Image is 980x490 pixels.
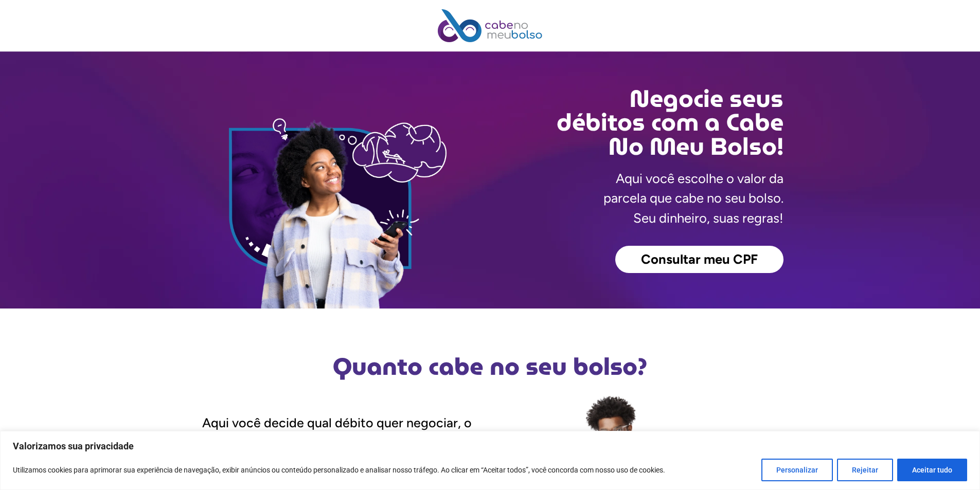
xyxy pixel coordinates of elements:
img: Cabe no Meu Bolso [438,9,543,42]
p: Valorizamos sua privacidade [13,440,967,452]
p: Aqui você decide qual débito quer negociar, o valor da parcela que cabe no seu bolso e a melhor d... [202,413,490,471]
span: Consultar meu CPF [641,253,758,266]
h2: Quanto cabe no seu bolso? [197,355,783,378]
h2: Negocie seus débitos com a Cabe No Meu Bolso! [490,87,783,158]
button: Rejeitar [837,459,893,481]
p: Aqui você escolhe o valor da parcela que cabe no seu bolso. Seu dinheiro, suas regras! [603,169,783,228]
button: Aceitar tudo [897,459,967,481]
button: Personalizar [761,459,833,481]
a: Consultar meu CPF [615,246,783,274]
p: Utilizamos cookies para aprimorar sua experiência de navegação, exibir anúncios ou conteúdo perso... [13,464,665,476]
